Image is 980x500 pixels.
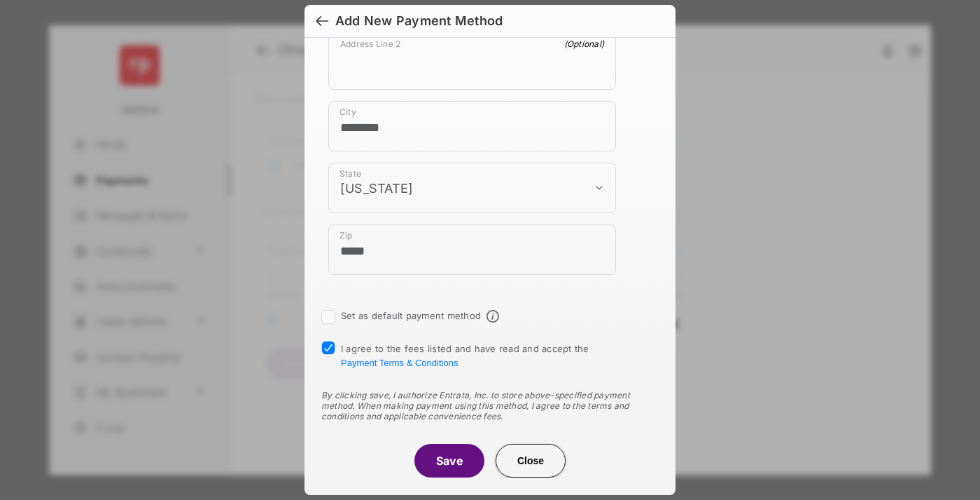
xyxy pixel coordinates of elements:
span: Default payment method info [486,310,499,323]
button: I agree to the fees listed and have read and accept the [341,358,458,368]
span: I agree to the fees listed and have read and accept the [341,343,589,368]
label: Set as default payment method [341,310,481,321]
button: Save [414,444,484,478]
div: payment_method_screening[postal_addresses][postalCode] [328,224,616,275]
div: payment_method_screening[postal_addresses][locality] [328,101,616,151]
button: Close [496,444,566,478]
div: payment_method_screening[postal_addresses][addressLine2] [328,32,616,90]
div: payment_method_screening[postal_addresses][administrativeArea] [328,163,616,213]
div: By clicking save, I authorize Entrata, Inc. to store above-specified payment method. When making ... [321,390,659,421]
div: Add New Payment Method [335,13,503,29]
